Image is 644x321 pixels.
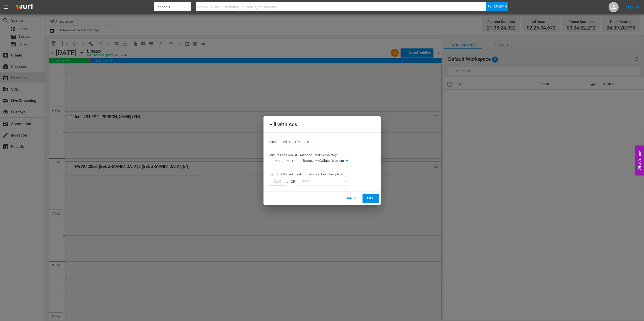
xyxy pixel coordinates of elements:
span: Search [494,2,507,11]
button: Fill [363,194,379,203]
span: OR [289,179,298,184]
button: Open Feedback Widget [635,146,644,176]
span: Mid-Roll Ad Break (Duration or Break Template): [270,153,337,157]
div: Mode: [267,136,378,149]
div: None [298,178,348,185]
a: Sign Out [626,5,639,9]
img: ans4CAIJ8jUAAAAAAAAAAAAAAAAAAAAAAAAgQb4GAAAAAAAAAAAAAAAAAAAAAAAAJMjXAAAAAAAAAAAAAAAAAAAAAAAAgAT5G... [12,1,36,13]
span: m [287,159,290,164]
span: s [287,179,289,184]
div: Post-Roll Ad Break (Duration or Break Template): [267,168,353,189]
div: Ad Break Duration [279,139,315,146]
div: Bumper + ADSlate (Women) [299,158,350,165]
button: Cancel [344,194,360,203]
span: OR [290,159,299,164]
span: Cancel [346,195,358,201]
span: Fill [367,195,375,201]
span: menu [3,4,9,10]
h2: Fill with Ads [270,120,375,128]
